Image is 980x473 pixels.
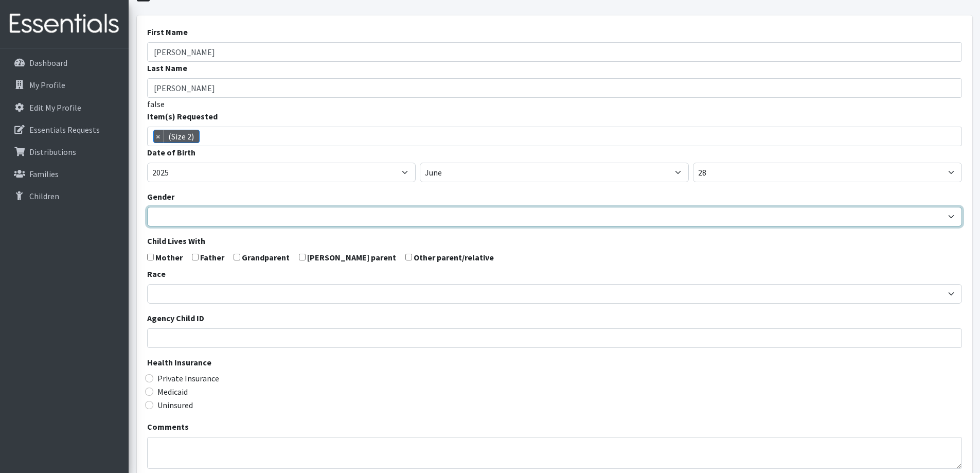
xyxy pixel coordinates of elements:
[4,164,124,184] a: Families
[200,251,224,264] label: Father
[147,268,166,280] label: Race
[29,102,81,113] p: Edit My Profile
[147,312,204,324] label: Agency Child ID
[147,421,189,433] label: Comments
[29,58,67,68] p: Dashboard
[147,356,962,372] legend: Health Insurance
[29,169,59,179] p: Families
[29,125,100,135] p: Essentials Requests
[4,186,124,206] a: Children
[4,75,124,95] a: My Profile
[157,372,219,384] label: Private Insurance
[147,110,218,122] label: Item(s) Requested
[157,386,188,398] label: Medicaid
[157,399,193,411] label: Uninsured
[29,191,59,201] p: Children
[147,190,174,203] label: Gender
[153,130,200,143] li: (Size 2)
[414,251,494,264] label: Other parent/relative
[147,146,195,159] label: Date of Birth
[4,142,124,162] a: Distributions
[147,62,187,74] label: Last Name
[307,251,396,264] label: [PERSON_NAME] parent
[147,26,188,38] label: First Name
[29,147,76,157] p: Distributions
[4,52,124,73] a: Dashboard
[147,235,205,247] label: Child Lives With
[154,130,164,143] span: ×
[155,251,183,264] label: Mother
[4,7,124,41] img: HumanEssentials
[4,119,124,140] a: Essentials Requests
[29,80,65,90] p: My Profile
[4,97,124,118] a: Edit My Profile
[242,251,290,264] label: Grandparent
